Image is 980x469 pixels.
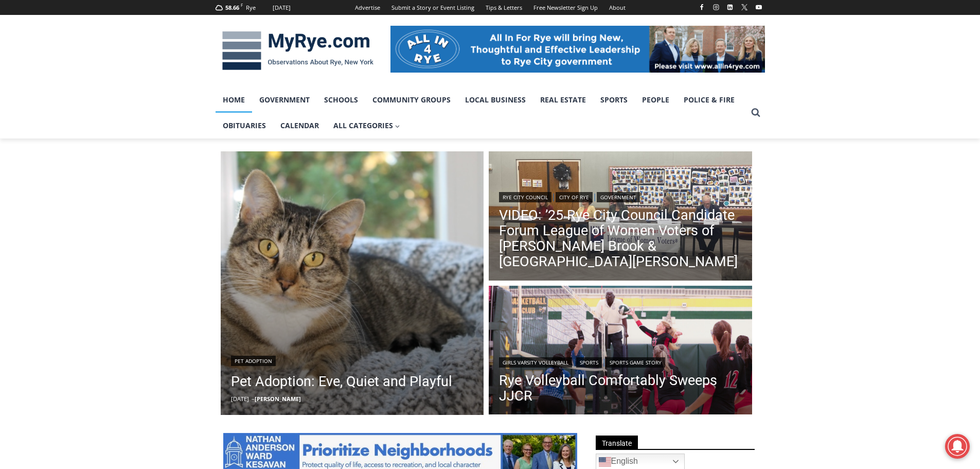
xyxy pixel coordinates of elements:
[255,395,301,403] a: [PERSON_NAME]
[596,436,638,449] span: Translate
[246,3,256,12] div: Rye
[231,356,276,366] a: Pet Adoption
[489,286,752,418] img: (PHOTO: Rye Volleyball's Olivia Lewis (#22) tapping the ball over the net on Saturday, September ...
[216,87,746,139] nav: Primary Navigation
[635,87,676,113] a: People
[499,190,742,202] div: | |
[252,87,317,113] a: Government
[676,87,742,113] a: Police & Fire
[231,395,249,403] time: [DATE]
[499,355,742,368] div: | |
[252,395,255,403] span: –
[317,87,365,113] a: Schools
[241,2,243,8] span: F
[273,3,291,12] div: [DATE]
[499,357,572,368] a: Girls Varsity Volleyball
[593,87,635,113] a: Sports
[597,192,640,202] a: Government
[390,26,765,72] img: All in for Rye
[556,192,593,202] a: City of Rye
[458,87,533,113] a: Local Business
[724,1,736,13] a: Linkedin
[576,357,602,368] a: Sports
[533,87,593,113] a: Real Estate
[606,357,665,368] a: Sports Game Story
[221,151,484,415] a: Read More Pet Adoption: Eve, Quiet and Playful
[738,1,751,13] a: X
[696,1,708,13] a: Facebook
[499,207,742,269] a: VIDEO: ’25 Rye City Council Candidate Forum League of Women Voters of [PERSON_NAME] Brook & [GEOG...
[489,151,752,283] img: (PHOTO: The League of Women Voters of Rye, Rye Brook & Port Chester held a 2025 Rye City Council ...
[221,151,484,415] img: [PHOTO: Eve. Contributed.]
[225,4,239,11] span: 58.66
[273,113,326,138] a: Calendar
[231,371,452,392] a: Pet Adoption: Eve, Quiet and Playful
[333,120,400,131] span: All Categories
[499,373,742,404] a: Rye Volleyball Comfortably Sweeps JJCR
[746,103,765,122] button: View Search Form
[489,151,752,283] a: Read More VIDEO: ’25 Rye City Council Candidate Forum League of Women Voters of Rye, Rye Brook & ...
[216,87,252,113] a: Home
[365,87,458,113] a: Community Groups
[216,24,380,78] img: MyRye.com
[216,113,273,138] a: Obituaries
[499,192,551,202] a: Rye City Council
[753,1,765,13] a: YouTube
[710,1,722,13] a: Instagram
[489,286,752,418] a: Read More Rye Volleyball Comfortably Sweeps JJCR
[599,456,611,468] img: en
[326,113,407,138] a: All Categories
